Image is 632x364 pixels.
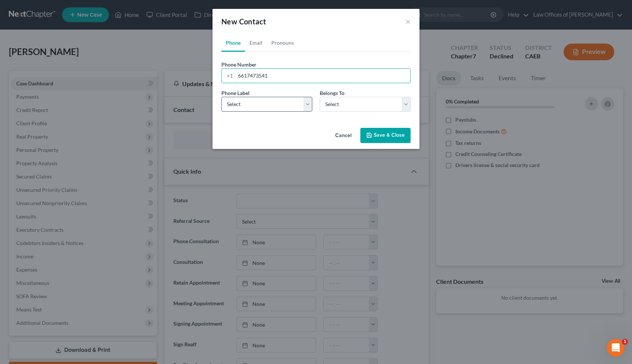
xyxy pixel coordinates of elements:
a: Phone [221,34,245,52]
span: Phone Number [221,61,256,68]
iframe: Intercom live chat [607,339,625,357]
input: ###-###-#### [235,69,410,83]
span: New Contact [221,17,266,26]
div: +1 [222,69,235,83]
span: 1 [622,339,628,345]
span: Phone Label [221,90,249,96]
button: × [405,17,411,26]
button: Cancel [329,129,357,143]
span: Belongs To [320,90,344,96]
button: Save & Close [360,128,411,143]
a: Email [245,34,267,52]
a: Pronouns [267,34,298,52]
